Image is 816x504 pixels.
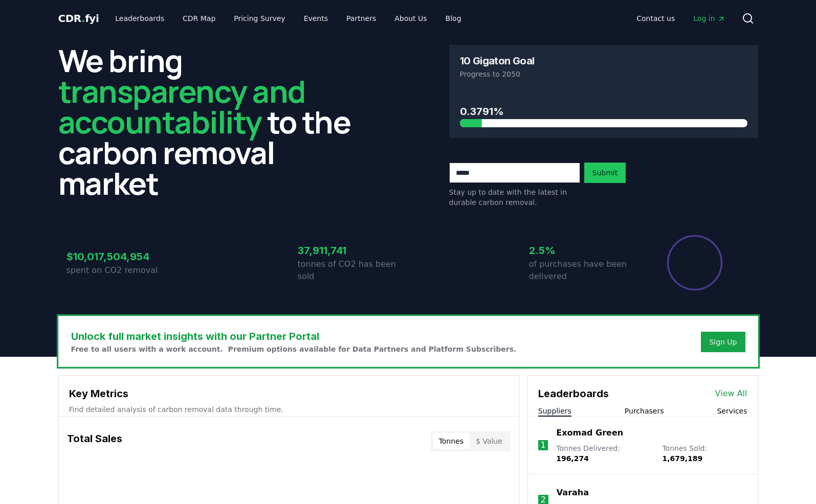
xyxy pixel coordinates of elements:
[529,243,639,258] h3: 2.5%
[662,454,702,463] span: 1,679,189
[538,406,571,416] button: Suppliers
[69,404,509,415] p: Find detailed analysis of carbon removal data through time.
[58,45,367,198] h2: We bring to the carbon removal market
[556,427,623,439] a: Exomad Green
[338,9,384,28] a: Partners
[715,387,747,400] a: View All
[628,9,733,28] nav: Main
[666,234,723,291] div: Percentage of sales delivered
[460,56,535,66] h3: 10 Gigaton Goal
[529,258,639,283] p: of purchases have been delivered
[433,433,470,449] button: Tonnes
[67,264,177,277] p: spent on CO2 removal
[685,9,733,28] a: Log in
[386,9,435,28] a: About Us
[540,439,545,451] p: 1
[58,70,305,143] span: transparency and accountability
[470,433,509,449] button: $ Value
[298,243,408,258] h3: 37,911,741
[701,332,745,352] button: Sign Up
[709,337,737,347] a: Sign Up
[538,386,609,401] h3: Leaderboards
[67,431,122,451] h3: Total Sales
[296,9,336,28] a: Events
[174,9,224,28] a: CDR Map
[556,443,652,464] p: Tonnes Delivered :
[226,9,293,28] a: Pricing Survey
[81,12,85,25] span: .
[71,344,517,354] p: Free to all users with a work account. Premium options available for Data Partners and Platform S...
[107,9,172,28] a: Leaderboards
[557,487,589,499] a: Varaha
[298,258,408,283] p: tonnes of CO2 has been sold
[662,443,747,464] p: Tonnes Sold :
[107,9,469,28] nav: Main
[437,9,470,28] a: Blog
[449,187,580,208] p: Stay up to date with the latest in durable carbon removal.
[693,13,725,24] span: Log in
[556,454,589,463] span: 196,274
[58,11,99,26] a: CDR.fyi
[628,9,683,28] a: Contact us
[67,249,177,264] h3: $10,017,504,954
[71,329,517,344] h3: Unlock full market insights with our Partner Portal
[717,406,747,416] button: Services
[69,386,509,401] h3: Key Metrics
[625,406,664,416] button: Purchasers
[584,163,626,183] button: Submit
[58,12,99,25] span: CDR fyi
[460,69,747,79] p: Progress to 2050
[460,104,747,119] h3: 0.3791%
